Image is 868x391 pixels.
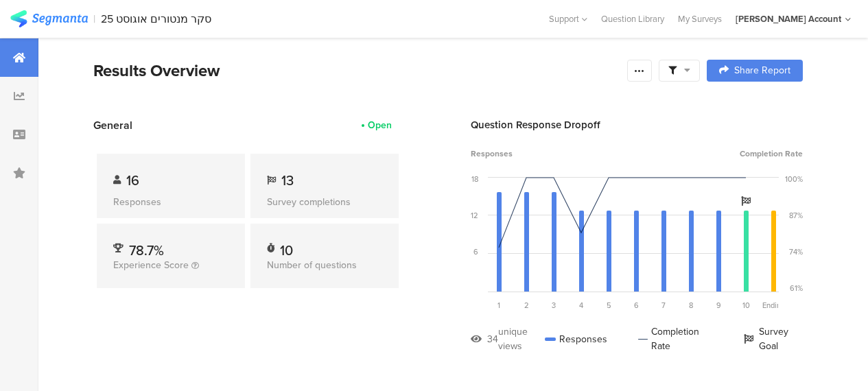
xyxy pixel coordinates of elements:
div: Question Response Dropoff [471,117,803,132]
img: segmanta logo [10,10,88,27]
a: Question Library [594,12,671,25]
span: 4 [579,300,583,311]
div: | [93,11,95,27]
span: Share Report [734,66,790,75]
div: Results Overview [93,58,620,83]
div: Ending [760,300,787,311]
div: 100% [785,174,803,185]
i: Survey Goal [741,196,751,206]
div: 10 [280,240,293,254]
div: Responses [545,324,607,353]
div: 61% [790,283,803,294]
div: 12 [471,210,478,221]
span: 6 [634,300,639,311]
div: 87% [789,210,803,221]
span: 5 [607,300,611,311]
div: 18 [471,174,478,185]
div: Completion Rate [638,324,713,353]
div: 74% [789,246,803,257]
div: unique views [498,324,545,353]
div: Support [549,8,587,29]
div: Responses [113,195,228,209]
div: [PERSON_NAME] Account [736,12,841,25]
span: 13 [281,170,294,191]
span: 78.7% [129,240,164,261]
a: My Surveys [671,12,729,25]
span: General [93,117,132,133]
span: 7 [661,300,666,311]
span: 10 [742,300,750,311]
div: 6 [473,246,478,257]
span: 8 [689,300,693,311]
div: Survey completions [267,195,382,209]
div: סקר מנטורים אוגוסט 25 [101,12,211,25]
span: 16 [126,170,139,191]
div: 34 [487,332,498,346]
span: 2 [524,300,529,311]
span: Responses [471,147,513,160]
span: 9 [716,300,721,311]
span: Number of questions [267,258,357,272]
div: Open [368,118,392,132]
span: 1 [497,300,500,311]
span: Experience Score [113,258,189,272]
span: Completion Rate [740,147,803,160]
div: Survey Goal [744,324,803,353]
span: 3 [552,300,556,311]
